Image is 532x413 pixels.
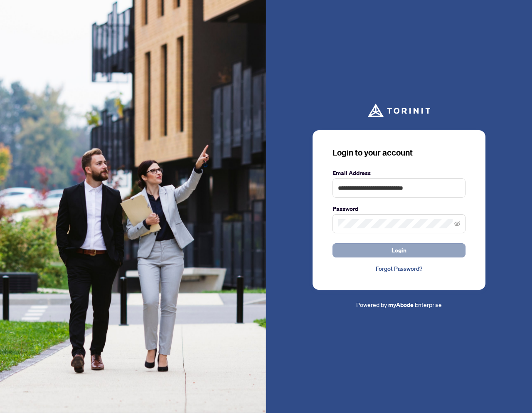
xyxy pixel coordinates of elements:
a: myAbode [388,300,414,309]
span: Powered by [356,301,387,308]
label: Email Address [332,168,465,178]
span: Enterprise [415,301,442,308]
h3: Login to your account [332,147,465,158]
label: Password [332,204,465,213]
img: ma-logo [368,104,430,117]
span: eye-invisible [454,221,460,227]
span: Login [392,244,406,257]
a: Forgot Password? [332,264,465,273]
button: Login [332,243,465,257]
